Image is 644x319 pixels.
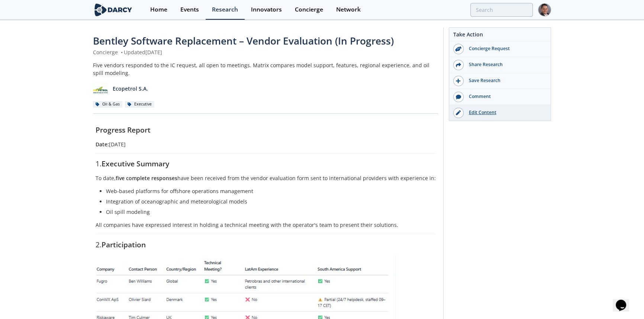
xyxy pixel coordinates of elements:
[119,49,124,56] span: •
[180,7,199,13] div: Events
[93,61,438,77] div: Five vendors responded to the IC request, all open to meetings. Matrix compares model support, fe...
[464,109,547,116] div: Edit Content
[449,105,551,121] a: Edit Content
[96,140,436,148] p: [DATE]
[613,289,637,312] iframe: chat widget
[150,7,167,13] div: Home
[93,3,133,16] img: logo-wide.svg
[113,85,148,92] p: Ecopetrol S.A.
[96,125,151,135] strong: Progress Report
[212,7,238,13] div: Research
[116,175,177,182] strong: five complete responses
[96,241,436,248] h2: 2.
[125,101,154,108] div: Executive
[102,159,169,169] strong: Executive Summary
[464,93,547,100] div: Comment
[96,141,109,148] strong: Date:
[336,7,361,13] div: Network
[251,7,282,13] div: Innovators
[102,240,146,250] strong: Participation
[106,208,431,216] li: Oil spill modeling
[96,221,436,229] p: All companies have expressed interest in holding a technical meeting with the operator's team to ...
[96,160,436,167] h2: 1.
[464,61,547,68] div: Share Research
[464,45,547,52] div: Concierge Request
[449,30,551,41] div: Take Action
[295,7,323,13] div: Concierge
[96,174,436,182] p: To date, have been received from the vendor evaluation form sent to international providers with ...
[106,198,431,205] li: Integration of oceanographic and meteorological models
[93,34,394,48] span: Bentley Software Replacement – Vendor Evaluation (In Progress)
[470,3,533,17] input: Advanced Search
[93,48,438,56] div: Concierge Updated [DATE]
[93,101,122,108] div: Oil & Gas
[106,187,431,195] li: Web-based platforms for offshore operations management
[464,77,547,84] div: Save Research
[538,3,551,16] img: Profile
